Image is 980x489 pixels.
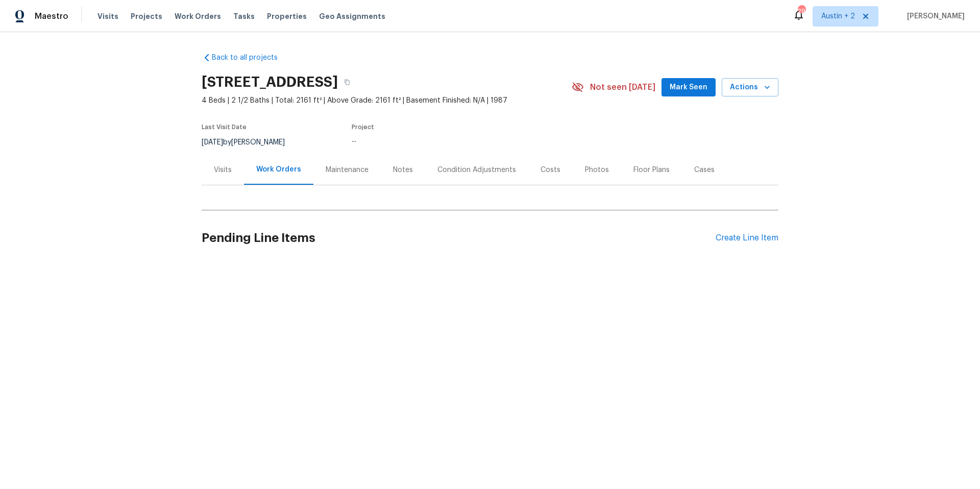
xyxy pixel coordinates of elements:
span: Actions [730,81,770,94]
div: Condition Adjustments [437,165,516,175]
div: Maintenance [326,165,369,175]
div: Cases [694,165,715,175]
span: Maestro [35,11,68,21]
div: Costs [541,165,560,175]
span: Projects [131,11,162,21]
button: Actions [722,78,778,97]
span: Properties [267,11,307,21]
div: Visits [214,165,232,175]
span: Not seen [DATE] [590,82,655,92]
div: Work Orders [256,164,301,175]
div: 29 [798,6,805,16]
span: Work Orders [175,11,221,21]
div: Create Line Item [716,233,778,243]
span: [PERSON_NAME] [903,11,965,21]
span: Visits [97,11,118,21]
div: ... [352,136,548,143]
button: Mark Seen [661,78,716,97]
span: Tasks [233,13,255,20]
span: Project [352,124,374,130]
a: Back to all projects [202,53,300,63]
span: Last Visit Date [202,124,247,130]
button: Copy Address [338,73,356,91]
span: Mark Seen [670,81,707,94]
div: Notes [393,165,413,175]
span: [DATE] [202,139,223,146]
h2: Pending Line Items [202,214,716,262]
div: Photos [585,165,609,175]
h2: [STREET_ADDRESS] [202,77,338,87]
span: Geo Assignments [319,11,385,21]
div: Floor Plans [633,165,670,175]
div: by [PERSON_NAME] [202,136,297,149]
span: Austin + 2 [821,11,855,21]
span: 4 Beds | 2 1/2 Baths | Total: 2161 ft² | Above Grade: 2161 ft² | Basement Finished: N/A | 1987 [202,95,572,106]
